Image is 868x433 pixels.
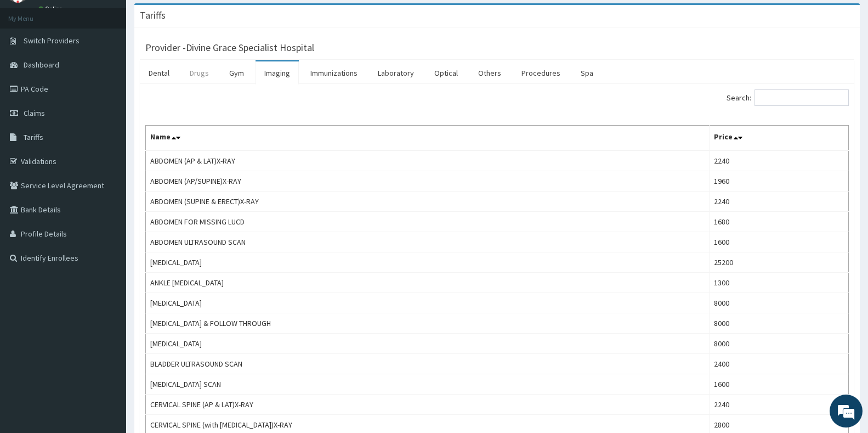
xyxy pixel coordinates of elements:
[146,354,710,374] td: BLADDER ULTRASOUND SCAN
[369,61,423,85] a: Laboratory
[181,61,218,85] a: Drugs
[710,334,849,354] td: 8000
[710,150,849,171] td: 2240
[727,89,849,106] label: Search:
[220,61,253,85] a: Gym
[710,232,849,252] td: 1600
[710,313,849,334] td: 8000
[754,89,849,106] input: Search:
[146,150,710,171] td: ABDOMEN (AP & LAT)X-RAY
[145,43,314,53] h3: Provider - Divine Grace Specialist Hospital
[5,300,209,338] textarea: Type your message and hit 'Enter'
[710,273,849,293] td: 1300
[710,126,849,151] th: Price
[146,126,710,151] th: Name
[24,132,43,142] span: Tariffs
[146,192,710,212] td: ABDOMEN (SUPINE & ERECT)X-RAY
[146,313,710,334] td: [MEDICAL_DATA] & FOLLOW THROUGH
[302,61,366,85] a: Immunizations
[426,61,467,85] a: Optical
[710,374,849,395] td: 1600
[146,212,710,232] td: ABDOMEN FOR MISSING LUCD
[57,61,184,76] div: Chat with us now
[572,61,602,85] a: Spa
[710,293,849,313] td: 8000
[146,232,710,252] td: ABDOMEN ULTRASOUND SCAN
[180,5,206,32] div: Minimize live chat window
[256,61,299,85] a: Imaging
[24,108,45,118] span: Claims
[146,252,710,273] td: [MEDICAL_DATA]
[140,10,166,20] h3: Tariffs
[24,60,59,70] span: Dashboard
[710,212,849,232] td: 1680
[140,61,178,85] a: Dental
[146,395,710,415] td: CERVICAL SPINE (AP & LAT)X-RAY
[20,55,44,82] img: d_794563401_company_1708531726252_794563401
[513,61,569,85] a: Procedures
[38,5,65,13] a: Online
[146,374,710,395] td: [MEDICAL_DATA] SCAN
[146,293,710,313] td: [MEDICAL_DATA]
[710,354,849,374] td: 2400
[146,334,710,354] td: [MEDICAL_DATA]
[24,36,80,46] span: Switch Providers
[64,138,151,249] span: We're online!
[710,395,849,415] td: 2240
[146,171,710,192] td: ABDOMEN (AP/SUPINE)X-RAY
[710,171,849,192] td: 1960
[710,252,849,273] td: 25200
[146,273,710,293] td: ANKLE [MEDICAL_DATA]
[469,61,510,85] a: Others
[710,192,849,212] td: 2240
